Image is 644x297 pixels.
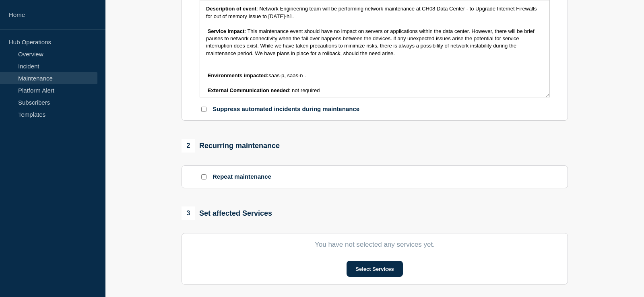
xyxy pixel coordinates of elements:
[208,28,245,34] strong: Service Impact
[208,87,289,93] strong: External Communication needed
[213,173,271,181] p: Repeat maintenance
[268,72,306,78] span: saas-p, saas-n .
[206,6,256,12] strong: Description of event
[182,206,195,220] span: 3
[208,72,269,78] strong: Environments impacted:
[206,6,538,19] span: : Network Engineering team will be performing network maintenance at CH08 Data Center - to Upgrad...
[182,139,280,153] div: Recurring maintenance
[201,107,206,112] input: Suppress automated incidents during maintenance
[200,0,549,97] div: Message
[200,241,550,249] p: You have not selected any services yet.
[347,261,402,277] button: Select Services
[289,87,320,93] span: : not required
[213,105,359,113] p: Suppress automated incidents during maintenance
[201,174,206,179] input: Repeat maintenance
[182,206,272,220] div: Set affected Services
[182,139,195,153] span: 2
[206,28,536,56] span: : This maintenance event should have no impact on servers or applications within the data center....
